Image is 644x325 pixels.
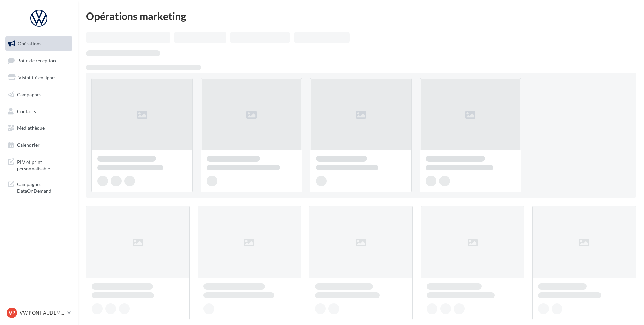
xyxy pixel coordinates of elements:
[5,306,72,319] a: VP VW PONT AUDEMER
[4,36,74,51] a: Opérations
[86,11,636,21] div: Opérations marketing
[4,71,74,85] a: Visibilité en ligne
[18,41,41,46] span: Opérations
[4,121,74,135] a: Médiathèque
[17,92,41,97] span: Campagnes
[4,177,74,197] a: Campagnes DataOnDemand
[17,125,45,131] span: Médiathèque
[17,157,70,172] span: PLV et print personnalisable
[20,309,65,316] p: VW PONT AUDEMER
[4,155,74,175] a: PLV et print personnalisable
[17,108,36,114] span: Contacts
[17,57,56,63] span: Boîte de réception
[18,75,55,80] span: Visibilité en ligne
[4,53,74,68] a: Boîte de réception
[4,104,74,119] a: Contacts
[17,142,40,148] span: Calendrier
[17,180,70,194] span: Campagnes DataOnDemand
[4,87,74,102] a: Campagnes
[4,138,74,152] a: Calendrier
[9,309,15,316] span: VP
